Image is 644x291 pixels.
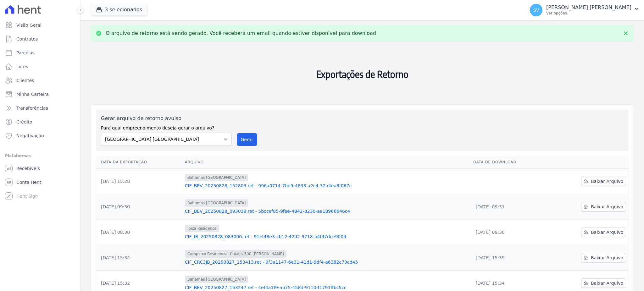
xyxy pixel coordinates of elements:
a: CIF_BEV_20250828_152803.ret - 996a0714-7be9-4833-a2c4-32a4ea8f067c [185,183,468,189]
span: Parcelas [16,50,35,56]
th: Data de Download [471,156,548,169]
a: Conta Hent [3,176,78,189]
a: Negativação [3,129,78,142]
p: Ver opções [546,11,631,16]
a: Crédito [3,116,78,128]
p: O arquivo de retorno está sendo gerado. Você receberá um email quando estiver disponível para dow... [106,30,376,36]
a: Minha Carteira [3,88,78,101]
a: Lotes [3,60,78,73]
span: Bahamas [GEOGRAPHIC_DATA] [185,199,248,207]
span: Baixar Arquivo [591,229,623,235]
span: Lotes [16,63,28,70]
span: SV [533,8,539,12]
button: 3 selecionados [91,4,147,16]
span: Baixar Arquivo [591,204,623,210]
a: CIF_BEV_20250827_153247.ret - 4ef4a1f9-ab75-458d-9110-f1791ffbc5cc [185,284,468,291]
h2: Exportações de Retorno [91,47,634,102]
a: Baixar Arquivo [581,177,626,186]
a: Baixar Arquivo [581,228,626,237]
span: Transferências [16,105,48,111]
a: Baixar Arquivo [581,253,626,262]
span: Negativação [16,133,44,139]
label: Para qual empreendimento deseja gerar o arquivo? [101,122,232,131]
a: Clientes [3,74,78,87]
a: Contratos [3,33,78,45]
span: Contratos [16,36,38,42]
td: [DATE] 09:30 [471,220,548,245]
span: Complexo Residencial Cuiabá 300 [PERSON_NAME] [185,250,286,258]
span: Clientes [16,77,34,84]
span: Conta Hent [16,179,41,185]
th: Arquivo [182,156,471,169]
a: Baixar Arquivo [581,202,626,211]
td: [DATE] 15:39 [471,245,548,271]
td: [DATE] 15:28 [96,169,182,194]
td: [DATE] 09:30 [96,194,182,220]
p: [PERSON_NAME] [PERSON_NAME] [546,4,631,11]
a: Transferências [3,102,78,114]
span: Recebíveis [16,165,40,172]
span: Minha Carteira [16,91,49,97]
a: CIF_BEV_20250828_093039.ret - 5bccef85-9fee-4842-8230-aa18966646c4 [185,208,468,214]
a: Recebíveis [3,162,78,175]
span: Bahamas [GEOGRAPHIC_DATA] [185,174,248,181]
a: Visão Geral [3,19,78,31]
span: Bahamas [GEOGRAPHIC_DATA] [185,276,248,283]
span: Crédito [16,119,32,125]
span: Baixar Arquivo [591,280,623,286]
span: Baixar Arquivo [591,178,623,184]
button: SV [PERSON_NAME] [PERSON_NAME] Ver opções [525,1,644,19]
span: Visão Geral [16,22,42,28]
td: [DATE] 08:30 [96,220,182,245]
a: CIF_CRC3JB_20250827_153413.ret - 9f3a1147-6e31-41d1-9df4-a6382c70cd45 [185,259,468,265]
th: Data da Exportação [96,156,182,169]
td: [DATE] 09:31 [471,194,548,220]
td: [DATE] 15:34 [96,245,182,271]
div: Plataformas [5,152,75,160]
span: Ibiza Residence [185,225,219,232]
a: Baixar Arquivo [581,278,626,288]
a: Parcelas [3,47,78,59]
button: Gerar [237,133,258,146]
label: Gerar arquivo de retorno avulso [101,115,232,122]
span: Baixar Arquivo [591,255,623,261]
a: CIF_IR_20250828_083000.ret - 91ef48e3-cb12-42d2-9718-b4f47dce9004 [185,233,468,240]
